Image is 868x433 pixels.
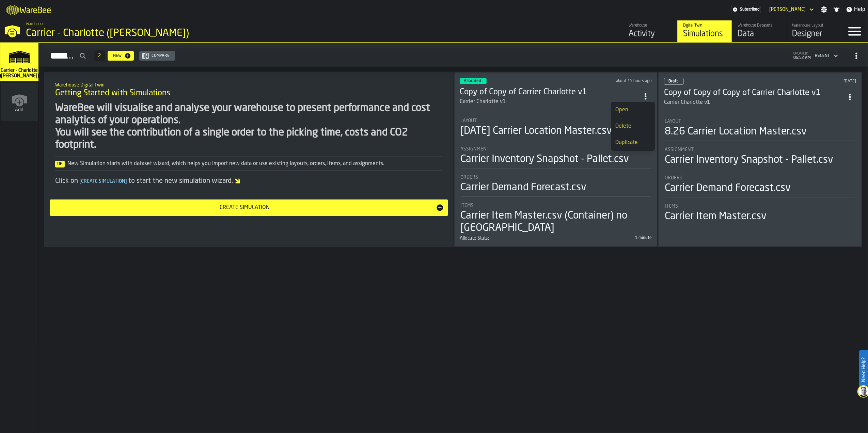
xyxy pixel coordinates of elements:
[461,203,651,234] div: stat-Items
[15,107,24,113] span: Add
[731,6,761,13] div: Menu Subscription
[460,236,652,241] div: stat-Allocate Stats:
[0,43,38,83] a: link-to-/wh/i/e074fb63-00ea-4531-a7c9-ea0a191b3e4f/simulations
[125,179,127,184] span: ]
[55,160,443,168] div: New Simulation starts with dataset wizard, which helps you import new data or use existing layout...
[108,51,134,61] button: button-New
[460,78,487,84] div: status-3 2
[615,139,651,147] div: Duplicate
[623,20,677,42] a: link-to-/wh/i/e074fb63-00ea-4531-a7c9-ea0a191b3e4f/feed/
[461,146,651,169] div: stat-Assignment
[664,112,856,224] section: card-SimulationDashboardCard-draft
[611,102,655,151] ul: dropdown-menu
[461,118,651,124] div: Title
[665,147,855,169] div: stat-Assignment
[665,147,855,153] div: Title
[139,51,175,61] button: button-Compare
[665,175,855,181] div: Title
[55,102,443,151] div: WareBee will visualise and analyse your warehouse to present performance and cost analytics of yo...
[98,53,101,58] span: 2
[55,161,65,167] span: Tip:
[665,204,855,223] div: stat-Items
[55,81,443,88] h2: Sub Title
[665,182,791,194] div: Carrier Demand Forecast.csv
[454,72,658,247] div: ItemListCard-DashboardItemContainer
[110,53,124,58] div: New
[50,78,448,102] div: title-Getting Started with Simulations
[658,72,862,247] div: ItemListCard-DashboardItemContainer
[792,23,835,28] div: Warehouse Layout
[611,134,655,151] li: dropdown-item
[464,79,481,83] span: Allocated
[461,203,651,208] div: Title
[683,29,726,39] div: Simulations
[831,6,843,13] label: button-toggle-Notifications
[461,125,612,137] div: [DATE] Carrier Location Master.csv
[460,111,652,241] section: card-SimulationDashboardCard-allocated
[664,98,844,107] div: Carrier Charlotte v1
[854,5,865,14] span: Help
[771,79,856,84] div: Updated: 8/28/2025, 5:54:19 PM Created: 8/26/2025, 5:25:36 PM
[664,87,844,98] h3: Copy of Copy of Copy of Carrier Charlotte v1
[665,204,855,209] div: Title
[629,23,672,28] div: Warehouse
[731,6,761,13] a: link-to-/wh/i/e074fb63-00ea-4531-a7c9-ea0a191b3e4f/settings/billing
[683,23,726,28] div: Digital Twin
[461,175,651,180] div: Title
[665,119,855,124] div: Title
[615,122,651,130] div: Delete
[860,351,867,389] label: Need Help?
[668,79,678,83] span: Draft
[792,29,835,39] div: Designer
[26,22,44,27] span: Warehouse
[611,102,655,118] li: dropdown-item
[79,179,81,184] span: [
[460,87,640,98] div: Copy of Copy of Carrier Charlotte v1
[664,78,684,85] div: status-0 2
[460,98,640,106] div: Carrier Charlotte v1
[665,119,681,124] span: Layout
[39,43,868,67] h2: button-Simulations
[461,118,477,124] span: Layout
[461,153,629,165] div: Carrier Inventory Snapshot - Pallet.csv
[732,20,786,42] a: link-to-/wh/i/e074fb63-00ea-4531-a7c9-ea0a191b3e4f/data
[815,53,830,58] div: DropdownMenuValue-4
[793,52,811,55] span: updated:
[665,126,807,138] div: 8.26 Carrier Location Master.csv
[461,210,651,234] div: Carrier Item Master.csv (Container) no [GEOGRAPHIC_DATA]
[611,118,655,134] li: dropdown-item
[738,23,781,28] div: Warehouse Datasets
[460,236,555,241] div: Title
[793,55,811,60] span: 06:52 AM
[843,5,868,14] label: button-toggle-Help
[55,88,170,99] span: Getting Started with Simulations
[149,53,172,58] div: Compare
[461,146,651,152] div: Title
[665,175,855,197] div: stat-Orders
[786,20,841,42] a: link-to-/wh/i/e074fb63-00ea-4531-a7c9-ea0a191b3e4f/designer
[461,118,651,140] div: stat-Layout
[818,6,830,13] label: button-toggle-Settings
[54,204,436,212] div: Create Simulation
[769,7,806,12] div: DropdownMenuValue-Jacob Applewhite
[557,236,652,240] div: 1 minute
[91,50,108,61] div: ButtonLoadMore-Load More-Prev-First-Last
[461,146,490,152] span: Assignment
[1,83,38,122] a: link-to-/wh/new
[460,236,489,241] span: Allocate Stats:
[677,20,732,42] a: link-to-/wh/i/e074fb63-00ea-4531-a7c9-ea0a191b3e4f/simulations
[78,179,128,184] span: Create Simulation
[615,106,651,114] div: Open
[665,210,767,223] div: Carrier Item Master.csv
[461,175,478,180] span: Orders
[461,175,651,197] div: stat-Orders
[44,72,454,247] div: ItemListCard-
